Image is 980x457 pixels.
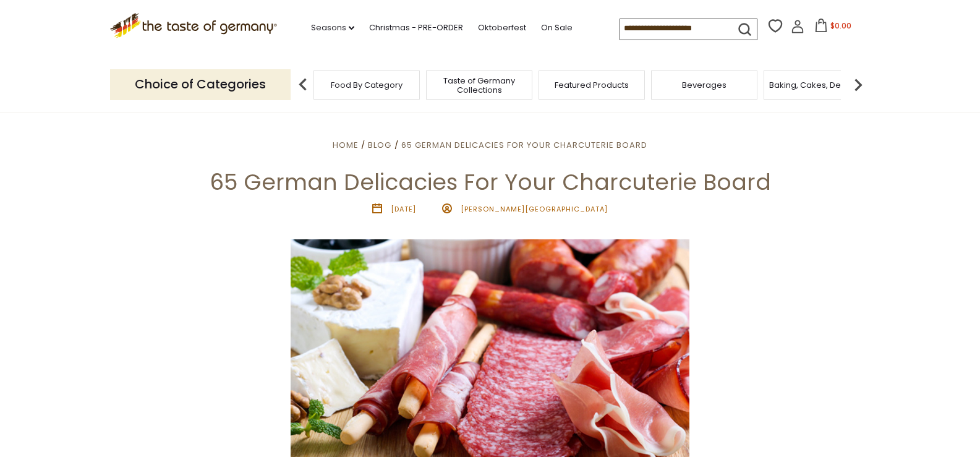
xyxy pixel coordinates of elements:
[110,69,291,100] p: Choice of Categories
[369,21,463,35] a: Christmas - PRE-ORDER
[830,20,851,31] span: $0.00
[333,139,359,151] a: Home
[331,80,403,90] a: Food By Category
[541,21,573,35] a: On Sale
[401,139,647,151] a: 65 German Delicacies For Your Charcuterie Board
[769,80,865,90] a: Baking, Cakes, Desserts
[430,76,529,95] a: Taste of Germany Collections
[478,21,526,35] a: Oktoberfest
[807,19,859,37] button: $0.00
[38,168,942,196] h1: 65 German Delicacies For Your Charcuterie Board
[682,80,726,90] a: Beverages
[461,204,608,214] span: [PERSON_NAME][GEOGRAPHIC_DATA]
[555,80,629,90] a: Featured Products
[846,72,871,97] img: next arrow
[291,72,315,97] img: previous arrow
[368,139,391,151] a: Blog
[391,204,416,214] time: [DATE]
[311,21,354,35] a: Seasons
